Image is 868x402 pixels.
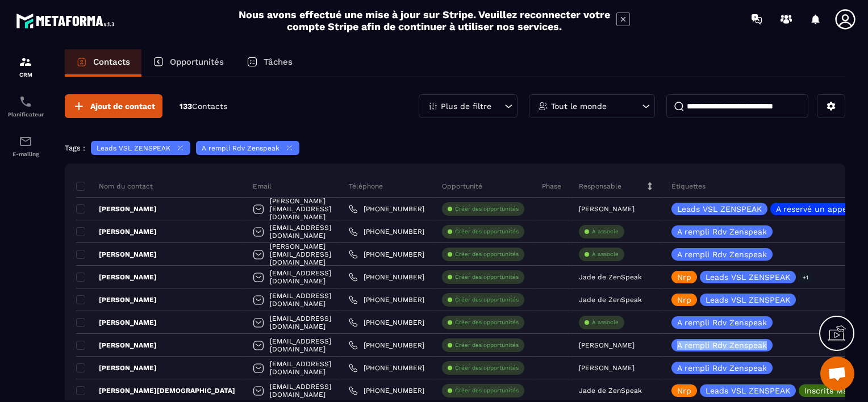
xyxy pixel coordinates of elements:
p: Jade de ZenSpeak [579,273,642,281]
a: [PHONE_NUMBER] [349,227,424,236]
p: Créer des opportunités [455,205,519,213]
p: Leads VSL ZENSPEAK [97,144,170,152]
p: [PERSON_NAME] [76,363,157,372]
a: emailemailE-mailing [3,126,48,166]
p: Opportunités [170,57,224,67]
p: A rempli Rdv Zenspeak [677,341,767,349]
p: A rempli Rdv Zenspeak [677,228,767,236]
p: Créer des opportunités [455,296,519,304]
p: Créer des opportunités [455,387,519,395]
img: logo [16,10,118,31]
a: Tâches [235,49,304,77]
p: CRM [3,72,48,78]
p: Leads VSL ZENSPEAK [706,273,790,281]
p: +1 [799,271,812,283]
span: Ajout de contact [90,101,155,112]
p: Créer des opportunités [455,273,519,281]
p: [PERSON_NAME] [76,250,157,259]
a: [PHONE_NUMBER] [349,250,424,259]
p: A rempli Rdv Zenspeak [677,250,767,258]
p: [PERSON_NAME] [76,295,157,304]
a: Opportunités [141,49,235,77]
div: Ouvrir le chat [820,357,854,391]
p: Téléphone [349,182,383,191]
p: Leads VSL ZENSPEAK [677,205,762,213]
p: [PERSON_NAME] [76,273,157,282]
p: [PERSON_NAME] [579,364,635,372]
p: A rempli Rdv Zenspeak [202,144,279,152]
p: [PERSON_NAME][DEMOGRAPHIC_DATA] [76,386,235,395]
h2: Nous avons effectué une mise à jour sur Stripe. Veuillez reconnecter votre compte Stripe afin de ... [238,9,611,32]
p: Opportunité [442,182,482,191]
p: Leads VSL ZENSPEAK [706,387,790,395]
a: [PHONE_NUMBER] [349,273,424,282]
p: [PERSON_NAME] [76,227,157,236]
img: formation [19,55,32,69]
p: Étiquettes [671,182,706,191]
p: A reservé un appel [776,205,849,213]
p: Phase [542,182,561,191]
img: email [19,135,32,148]
p: A rempli Rdv Zenspeak [677,319,767,326]
a: formationformationCRM [3,47,48,86]
a: [PHONE_NUMBER] [349,295,424,304]
p: Tâches [264,57,293,67]
p: Créer des opportunités [455,364,519,372]
span: Contacts [192,102,227,111]
p: Nrp [677,273,691,281]
button: Ajout de contact [65,94,162,118]
p: Jade de ZenSpeak [579,387,642,395]
p: À associe [592,319,619,326]
p: Planificateur [3,111,48,118]
p: Leads VSL ZENSPEAK [706,296,790,304]
p: [PERSON_NAME] [76,204,157,213]
a: [PHONE_NUMBER] [349,341,424,350]
a: Contacts [65,49,141,77]
p: Créer des opportunités [455,250,519,258]
a: [PHONE_NUMBER] [349,318,424,327]
p: E-mailing [3,151,48,157]
a: [PHONE_NUMBER] [349,363,424,372]
p: [PERSON_NAME] [579,341,635,349]
p: Email [253,182,272,191]
p: 133 [180,101,227,112]
p: Nom du contact [76,182,153,191]
p: Tags : [65,144,85,152]
p: [PERSON_NAME] [579,205,635,213]
p: À associe [592,250,619,258]
p: Responsable [579,182,621,191]
p: Plus de filtre [441,102,491,110]
p: A rempli Rdv Zenspeak [677,364,767,372]
p: Créer des opportunités [455,228,519,236]
p: [PERSON_NAME] [76,341,157,350]
p: Nrp [677,387,691,395]
p: Contacts [93,57,130,67]
img: scheduler [19,95,32,108]
p: [PERSON_NAME] [76,318,157,327]
p: Créer des opportunités [455,341,519,349]
p: Nrp [677,296,691,304]
a: [PHONE_NUMBER] [349,204,424,213]
a: schedulerschedulerPlanificateur [3,86,48,126]
a: [PHONE_NUMBER] [349,386,424,395]
p: Tout le monde [551,102,607,110]
p: Jade de ZenSpeak [579,296,642,304]
p: Créer des opportunités [455,319,519,326]
p: À associe [592,228,619,236]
